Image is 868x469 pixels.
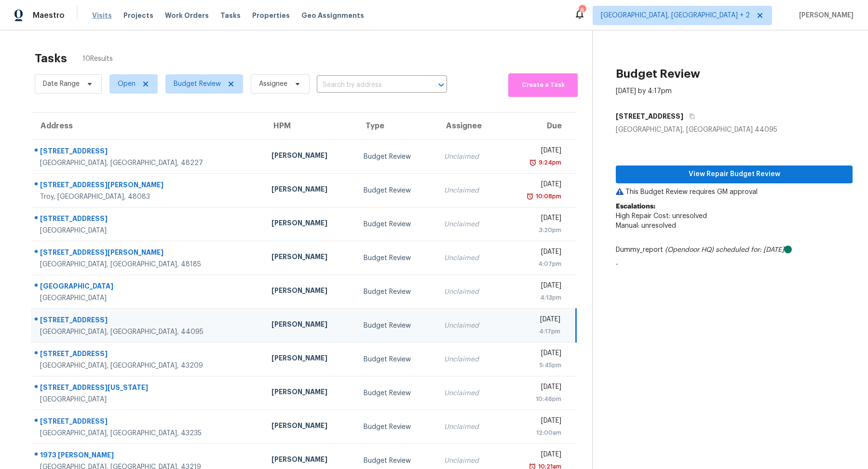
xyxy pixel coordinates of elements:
div: 10:08pm [534,192,561,201]
div: [DATE] [509,247,561,259]
div: Unclaimed [444,321,493,331]
th: Address [31,113,264,140]
div: [STREET_ADDRESS] [40,146,256,158]
p: This Budget Review requires GM approval [616,187,853,197]
span: Date Range [43,79,80,89]
div: Unclaimed [444,456,493,466]
span: Open [118,79,136,89]
div: [DATE] by 4:17pm [616,86,672,96]
div: 3:20pm [509,225,561,235]
div: Budget Review [364,220,429,229]
div: [PERSON_NAME] [271,455,348,467]
div: 4:17pm [509,327,560,336]
div: [DATE] [509,416,561,428]
div: [STREET_ADDRESS] [40,349,256,361]
i: (Opendoor HQ) [665,247,714,253]
h5: [STREET_ADDRESS] [616,111,683,121]
div: [PERSON_NAME] [271,387,348,399]
div: [DATE] [509,348,561,360]
img: Overdue Alarm Icon [529,158,537,167]
div: Unclaimed [444,388,493,398]
th: Due [502,113,576,140]
div: Budget Review [364,152,429,162]
span: View Repair Budget Review [624,168,845,180]
div: [DATE] [509,146,561,158]
div: [GEOGRAPHIC_DATA], [GEOGRAPHIC_DATA], 43235 [40,428,256,438]
div: [PERSON_NAME] [271,252,348,264]
div: [STREET_ADDRESS][PERSON_NAME] [40,248,256,260]
img: Overdue Alarm Icon [526,192,534,201]
div: [DATE] [509,382,561,394]
span: Properties [252,11,290,20]
div: Unclaimed [444,253,493,263]
div: Unclaimed [444,220,493,229]
div: Unclaimed [444,287,493,297]
div: Budget Review [364,456,429,466]
div: [PERSON_NAME] [271,151,348,163]
span: Budget Review [174,79,221,89]
div: [GEOGRAPHIC_DATA] [40,226,256,235]
h2: Tasks [35,54,67,63]
p: - [616,260,853,269]
span: Projects [123,11,153,20]
span: [PERSON_NAME] [795,11,854,20]
div: [PERSON_NAME] [271,353,348,365]
div: 1973 [PERSON_NAME] [40,450,256,462]
button: Create a Task [508,73,578,97]
th: HPM [264,113,356,140]
div: [DATE] [509,315,560,327]
div: [DATE] [509,450,561,462]
div: [GEOGRAPHIC_DATA] [40,281,256,293]
div: [GEOGRAPHIC_DATA], [GEOGRAPHIC_DATA], 48185 [40,260,256,269]
div: [DATE] [509,213,561,225]
span: Geo Assignments [301,11,364,20]
div: [GEOGRAPHIC_DATA], [GEOGRAPHIC_DATA], 48227 [40,158,256,168]
th: Type [356,113,437,140]
div: Budget Review [364,321,429,331]
div: Budget Review [364,253,429,263]
span: Manual: unresolved [616,222,676,229]
div: [GEOGRAPHIC_DATA], [GEOGRAPHIC_DATA] 44095 [616,125,853,135]
div: 10:46pm [509,394,561,404]
div: [GEOGRAPHIC_DATA] [40,293,256,303]
div: 12:00am [509,428,561,438]
div: 8 [579,6,585,15]
div: Dummy_report [616,245,853,255]
div: [GEOGRAPHIC_DATA], [GEOGRAPHIC_DATA], 44095 [40,327,256,337]
div: 4:07pm [509,259,561,269]
div: [PERSON_NAME] [271,319,348,331]
div: Unclaimed [444,422,493,432]
div: [DATE] [509,179,561,192]
div: [DATE] [509,281,561,293]
div: [GEOGRAPHIC_DATA] [40,395,256,404]
span: [GEOGRAPHIC_DATA], [GEOGRAPHIC_DATA] + 2 [601,11,750,20]
span: Maestro [33,11,65,20]
div: 4:13pm [509,293,561,303]
div: Budget Review [364,388,429,398]
div: [PERSON_NAME] [271,421,348,433]
span: 10 Results [82,54,113,64]
button: View Repair Budget Review [616,166,853,183]
div: [PERSON_NAME] [271,286,348,298]
span: High Repair Cost: unresolved [616,213,707,220]
span: Create a Task [513,80,573,91]
input: Search by address [317,78,420,93]
div: Budget Review [364,186,429,195]
span: Tasks [220,12,241,19]
div: [STREET_ADDRESS] [40,315,256,327]
div: [GEOGRAPHIC_DATA], [GEOGRAPHIC_DATA], 43209 [40,361,256,371]
button: Copy Address [683,108,696,125]
div: [STREET_ADDRESS][US_STATE] [40,383,256,395]
div: [PERSON_NAME] [271,184,348,196]
div: [STREET_ADDRESS] [40,416,256,428]
div: [STREET_ADDRESS][PERSON_NAME] [40,180,256,192]
div: [STREET_ADDRESS] [40,214,256,226]
span: Assignee [259,79,287,89]
div: Unclaimed [444,186,493,195]
div: Budget Review [364,287,429,297]
div: [PERSON_NAME] [271,218,348,230]
i: scheduled for: [DATE] [716,247,784,253]
div: Unclaimed [444,152,493,162]
h2: Budget Review [616,69,700,79]
div: Unclaimed [444,355,493,364]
